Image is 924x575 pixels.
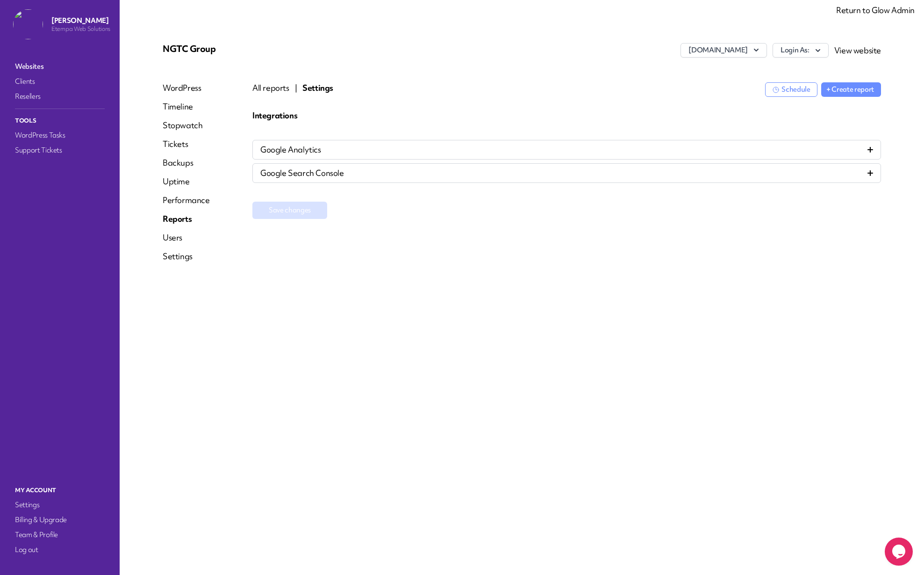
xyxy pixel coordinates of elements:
a: Users [163,232,210,243]
button: All reports [252,82,289,94]
p: Tools [13,115,107,127]
p: My Account [13,484,107,496]
span: Save changes [269,205,311,215]
a: WordPress Tasks [13,129,107,142]
a: Team & Profile [13,528,107,541]
p: Etempa Web Solutions [51,25,110,33]
a: Timeline [163,101,210,112]
a: Log out [13,543,107,556]
a: Settings [13,498,107,511]
button: Schedule [765,82,817,97]
iframe: chat widget [885,538,915,566]
a: Clients [13,75,107,88]
a: Websites [13,60,107,73]
a: Tickets [163,138,210,150]
a: Support Tickets [13,144,107,157]
a: Resellers [13,90,107,103]
button: Login As: [773,43,829,58]
a: Backups [163,157,210,168]
a: Uptime [163,176,210,187]
p: Integrations [252,110,881,121]
button: Save changes [252,202,327,219]
button: [DOMAIN_NAME] [680,43,766,58]
a: View website [834,45,881,56]
span: Google Search Console [260,167,344,179]
a: Return to Glow Admin [836,5,915,15]
a: Stopwatch [163,120,210,131]
a: WordPress [163,82,210,94]
a: Billing & Upgrade [13,513,107,526]
button: Settings [302,82,333,94]
p: | [295,82,297,94]
a: Settings [163,251,210,262]
span: Google Analytics [260,144,321,155]
a: Reports [163,213,210,225]
button: + Create report [821,82,881,97]
p: [PERSON_NAME] [51,16,110,25]
p: NGTC Group [163,43,402,54]
a: Performance [163,195,210,206]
